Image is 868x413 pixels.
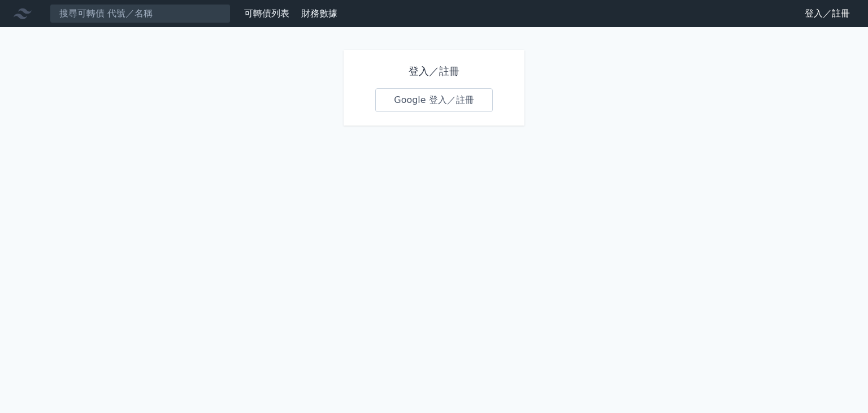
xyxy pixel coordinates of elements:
[375,63,493,79] h1: 登入／註冊
[50,4,231,23] input: 搜尋可轉債 代號／名稱
[244,8,289,19] a: 可轉債列表
[301,8,337,19] a: 財務數據
[375,88,493,112] a: Google 登入／註冊
[796,5,859,23] a: 登入／註冊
